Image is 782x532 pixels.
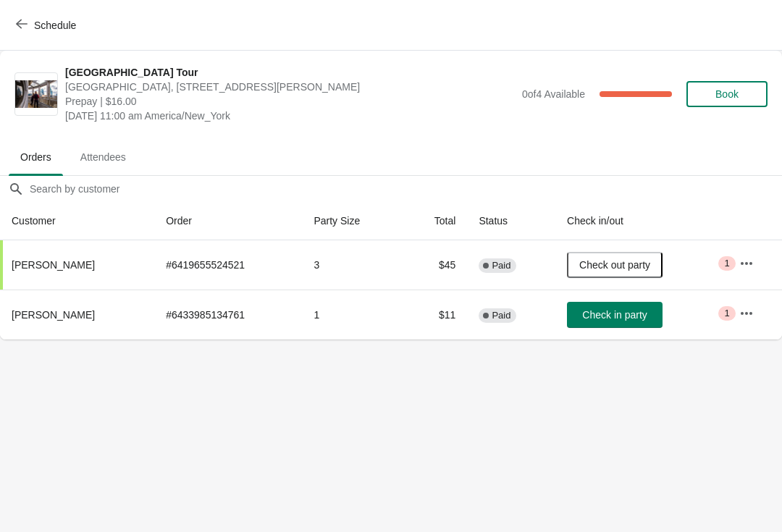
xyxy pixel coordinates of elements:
[492,310,510,321] span: Paid
[579,259,650,271] span: Check out party
[403,240,467,290] td: $45
[467,202,555,240] th: Status
[154,202,302,240] th: Order
[567,302,663,328] button: Check in party
[7,12,88,38] button: Schedule
[12,309,95,321] span: [PERSON_NAME]
[65,109,515,123] span: [DATE] 11:00 am America/New_York
[34,20,76,31] span: Schedule
[582,309,647,321] span: Check in party
[302,240,403,290] td: 3
[65,65,515,80] span: [GEOGRAPHIC_DATA] Tour
[403,202,467,240] th: Total
[724,258,729,269] span: 1
[302,202,403,240] th: Party Size
[65,94,515,109] span: Prepay | $16.00
[403,290,467,339] td: $11
[302,290,403,339] td: 1
[29,176,782,202] input: Search by customer
[522,88,585,100] span: 0 of 4 Available
[12,259,95,271] span: [PERSON_NAME]
[686,81,768,107] button: Book
[154,240,302,290] td: # 6419655524521
[65,80,515,94] span: [GEOGRAPHIC_DATA], [STREET_ADDRESS][PERSON_NAME]
[555,202,728,240] th: Check in/out
[567,252,663,278] button: Check out party
[9,144,63,170] span: Orders
[492,260,510,271] span: Paid
[154,290,302,339] td: # 6433985134761
[724,308,729,319] span: 1
[69,144,138,170] span: Attendees
[715,88,739,100] span: Book
[15,80,57,109] img: City Hall Tower Tour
